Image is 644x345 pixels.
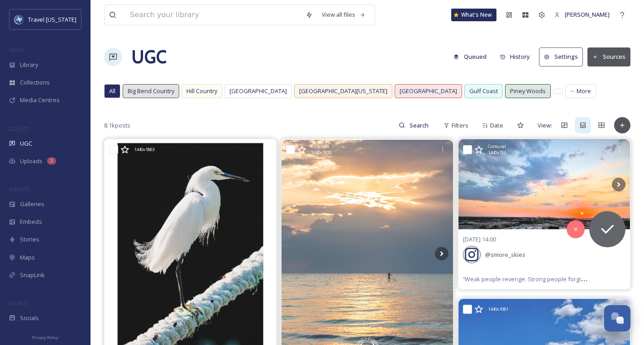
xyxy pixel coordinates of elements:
a: What's New [451,9,496,21]
div: 1 [47,157,56,165]
img: images%20%281%29.jpeg [14,15,24,24]
span: Big Bend Country [128,87,174,95]
span: COLLECT [9,125,29,132]
span: View: [538,121,552,130]
span: Uploads [20,157,43,165]
span: [GEOGRAPHIC_DATA] [229,87,287,95]
span: Carousel [311,143,329,150]
span: Privacy Policy [32,335,58,340]
a: UGC [131,43,167,71]
span: SOCIALS [9,300,27,307]
a: View all files [317,6,370,24]
span: More [577,87,591,95]
span: Carousel [488,143,506,150]
img: “Weak people revenge. Strong people forgive. Intelligent people ignore._Albert Einstein Taken 8/2... [458,139,630,229]
span: UGC [20,139,32,148]
button: Sources [587,47,630,66]
span: @ smore_skies [485,250,525,259]
span: Travel [US_STATE] [28,15,76,24]
a: Queued [449,48,496,66]
a: History [496,48,539,66]
input: Search [405,116,434,134]
span: Galleries [20,200,44,208]
span: SnapLink [20,271,45,279]
span: 8.1k posts [104,121,130,130]
span: Date [490,121,503,130]
span: [PERSON_NAME] [565,10,610,19]
span: 1440 x 1919 [311,150,331,156]
span: Embeds [20,217,42,226]
button: Settings [539,47,583,66]
span: Media Centres [20,96,60,104]
span: 1440 x 1883 [134,147,154,153]
button: Queued [449,48,491,66]
span: Socials [20,314,39,322]
span: 1440 x 1081 [488,306,508,312]
span: WIDGETS [9,186,30,193]
span: [GEOGRAPHIC_DATA] [400,87,457,95]
span: All [109,87,115,95]
span: [GEOGRAPHIC_DATA][US_STATE] [299,87,387,95]
span: Collections [20,78,50,87]
span: [DATE] 14:00 [463,235,496,243]
span: 1440 x 753 [488,150,506,156]
a: Privacy Policy [32,331,58,342]
span: Stories [20,235,39,244]
span: Filters [452,121,468,130]
span: MEDIA [9,47,25,53]
input: Search your library [125,5,301,25]
span: Hill Country [186,87,217,95]
a: [PERSON_NAME] [550,6,614,24]
span: Gulf Coast [469,87,498,95]
button: Open Chat [604,305,630,331]
span: Library [20,61,38,69]
span: Maps [20,253,35,262]
button: History [496,48,535,66]
span: Piney Woods [510,87,546,95]
a: Settings [539,47,587,66]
